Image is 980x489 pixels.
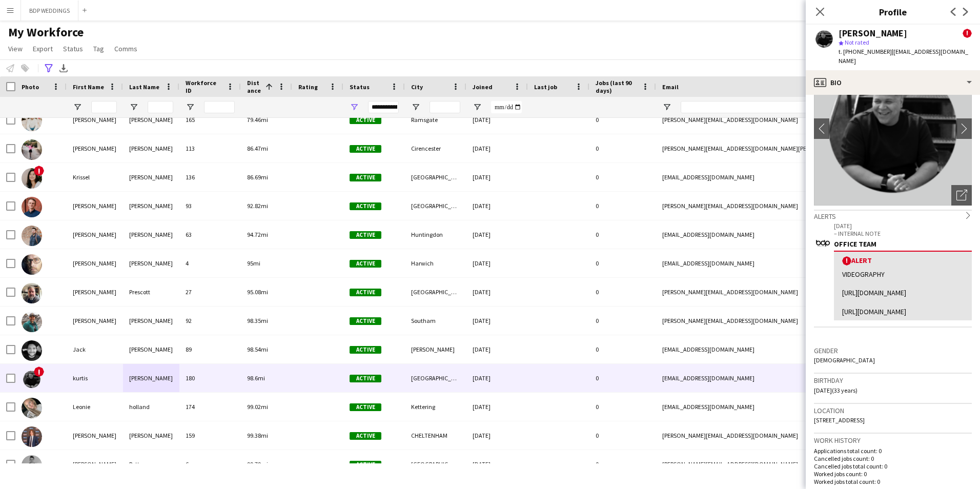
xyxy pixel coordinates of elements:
[67,307,123,335] div: [PERSON_NAME]
[247,259,260,267] span: 95mi
[589,134,656,162] div: 0
[589,307,656,335] div: 0
[247,460,268,468] span: 99.79mi
[405,163,466,191] div: [GEOGRAPHIC_DATA]
[806,70,980,95] div: Bio
[350,403,381,411] span: Active
[656,249,861,277] div: [EMAIL_ADDRESS][DOMAIN_NAME]
[247,403,268,411] span: 99.02mi
[656,421,861,450] div: [PERSON_NAME][EMAIL_ADDRESS][DOMAIN_NAME]
[405,220,466,249] div: Huntingdon
[814,470,972,478] p: Worked jobs count: 0
[123,249,179,277] div: [PERSON_NAME]
[73,103,82,112] button: Open Filter Menu
[179,192,241,220] div: 93
[350,375,381,382] span: Active
[350,231,381,239] span: Active
[589,220,656,249] div: 0
[8,44,23,53] span: View
[22,226,42,246] img: Marcus Clarke
[247,288,268,296] span: 95.08mi
[67,249,123,277] div: [PERSON_NAME]
[814,447,972,455] p: Applications total count: 0
[22,398,42,418] img: Leonie holland
[93,44,104,53] span: Tag
[179,450,241,478] div: 6
[589,106,656,134] div: 0
[91,101,117,113] input: First Name Filter Input
[298,83,318,91] span: Rating
[842,256,964,266] div: Alert
[814,346,972,355] h3: Gender
[67,106,123,134] div: [PERSON_NAME]
[123,192,179,220] div: [PERSON_NAME]
[814,406,972,415] h3: Location
[534,83,557,91] span: Last job
[22,254,42,275] img: Marcus Howlett
[466,163,528,191] div: [DATE]
[405,106,466,134] div: Ramsgate
[430,101,460,113] input: City Filter Input
[656,393,861,421] div: [EMAIL_ADDRESS][DOMAIN_NAME]
[22,369,42,390] img: kurtis henry
[589,163,656,191] div: 0
[596,79,638,94] span: Jobs (last 90 days)
[67,278,123,306] div: [PERSON_NAME]
[148,101,173,113] input: Last Name Filter Input
[179,278,241,306] div: 27
[834,239,972,249] div: OFFICE TEAM
[123,421,179,450] div: [PERSON_NAME]
[22,111,42,131] img: James Pearce
[806,5,980,18] h3: Profile
[834,230,972,237] p: – INTERNAL NOTE
[681,101,855,113] input: Email Filter Input
[67,220,123,249] div: [PERSON_NAME]
[34,166,44,176] span: !
[179,421,241,450] div: 159
[67,335,123,363] div: Jack
[589,278,656,306] div: 0
[656,134,861,162] div: [PERSON_NAME][EMAIL_ADDRESS][DOMAIN_NAME][PERSON_NAME]
[179,163,241,191] div: 136
[179,220,241,249] div: 63
[466,192,528,220] div: [DATE]
[247,374,265,382] span: 98.6mi
[405,307,466,335] div: Southam
[656,307,861,335] div: [PERSON_NAME][EMAIL_ADDRESS][DOMAIN_NAME]
[186,103,195,112] button: Open Filter Menu
[814,455,972,462] p: Cancelled jobs count: 0
[656,278,861,306] div: [PERSON_NAME][EMAIL_ADDRESS][DOMAIN_NAME]
[186,79,222,94] span: Workforce ID
[22,312,42,332] img: Simon Clarke
[4,42,27,55] a: View
[814,52,972,206] img: Crew avatar or photo
[179,106,241,134] div: 165
[842,256,851,266] span: !
[123,364,179,392] div: [PERSON_NAME]
[110,42,141,55] a: Comms
[656,335,861,363] div: [EMAIL_ADDRESS][DOMAIN_NAME]
[350,103,359,112] button: Open Filter Menu
[589,393,656,421] div: 0
[247,345,268,353] span: 98.54mi
[656,364,861,392] div: [EMAIL_ADDRESS][DOMAIN_NAME]
[466,364,528,392] div: [DATE]
[662,103,671,112] button: Open Filter Menu
[350,116,381,124] span: Active
[656,163,861,191] div: [EMAIL_ADDRESS][DOMAIN_NAME]
[814,462,972,470] p: Cancelled jobs total count: 0
[247,317,268,324] span: 98.35mi
[405,393,466,421] div: Kettering
[67,364,123,392] div: kurtis
[589,335,656,363] div: 0
[405,450,466,478] div: [GEOGRAPHIC_DATA]
[662,83,679,91] span: Email
[466,249,528,277] div: [DATE]
[814,376,972,385] h3: Birthday
[814,386,857,394] span: [DATE] (33 years)
[491,101,522,113] input: Joined Filter Input
[951,185,972,206] div: Open photos pop-in
[123,163,179,191] div: [PERSON_NAME]
[814,436,972,445] h3: Work history
[814,210,972,221] div: Alerts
